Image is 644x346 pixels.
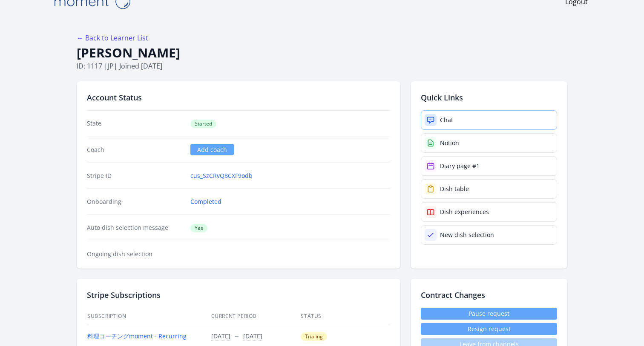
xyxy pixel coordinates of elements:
[421,92,557,103] h2: Quick Links
[77,45,567,61] h1: [PERSON_NAME]
[440,208,489,216] div: Dish experiences
[421,323,557,335] button: Resign request
[440,139,459,147] div: Notion
[87,119,184,128] dt: State
[87,308,211,325] th: Subscription
[190,172,253,180] a: cus_SzCRvQ8CXF9odb
[421,156,557,176] a: Diary page #1
[87,92,390,103] h2: Account Status
[440,162,480,170] div: Diary page #1
[211,308,301,325] th: Current Period
[300,308,390,325] th: Status
[421,202,557,222] a: Dish experiences
[421,225,557,245] a: New dish selection
[440,231,494,239] div: New dish selection
[190,120,216,128] span: Started
[190,197,221,206] a: Completed
[108,61,114,71] span: jp
[211,332,230,340] button: [DATE]
[87,332,187,340] a: 料理コーチングmoment - Recurring
[87,172,184,180] dt: Stripe ID
[87,146,184,154] dt: Coach
[190,144,234,155] a: Add coach
[87,197,184,206] dt: Onboarding
[87,223,184,232] dt: Auto dish selection message
[421,133,557,153] a: Notion
[77,33,148,43] a: ← Back to Learner List
[301,332,327,341] span: Trialing
[87,289,390,301] h2: Stripe Subscriptions
[440,185,469,193] div: Dish table
[440,116,453,124] div: Chat
[77,61,567,71] p: ID: 1117 | | Joined [DATE]
[243,332,262,340] button: [DATE]
[421,308,557,320] a: Pause request
[190,224,207,232] span: Yes
[421,179,557,199] a: Dish table
[234,332,240,340] span: →
[421,110,557,130] a: Chat
[421,289,557,301] h2: Contract Changes
[87,250,184,258] dt: Ongoing dish selection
